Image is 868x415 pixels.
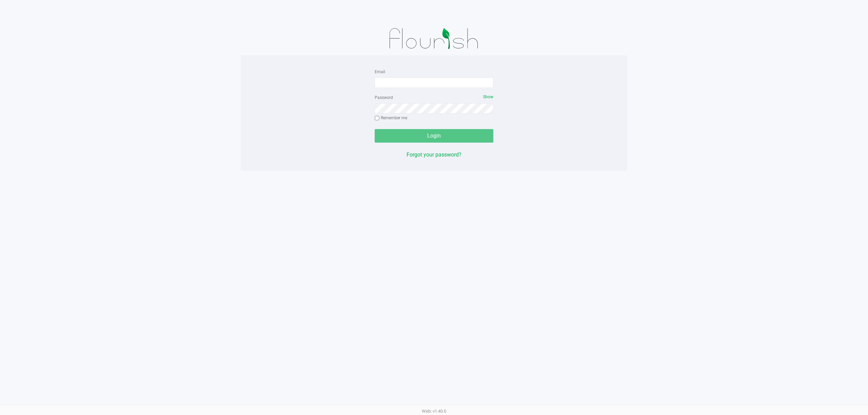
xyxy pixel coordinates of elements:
span: Web: v1.40.0 [422,409,446,414]
button: Forgot your password? [407,151,461,159]
label: Email [375,69,385,75]
label: Password [375,95,393,101]
label: Remember me [375,115,407,121]
input: Remember me [375,116,379,121]
span: Show [483,95,493,99]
